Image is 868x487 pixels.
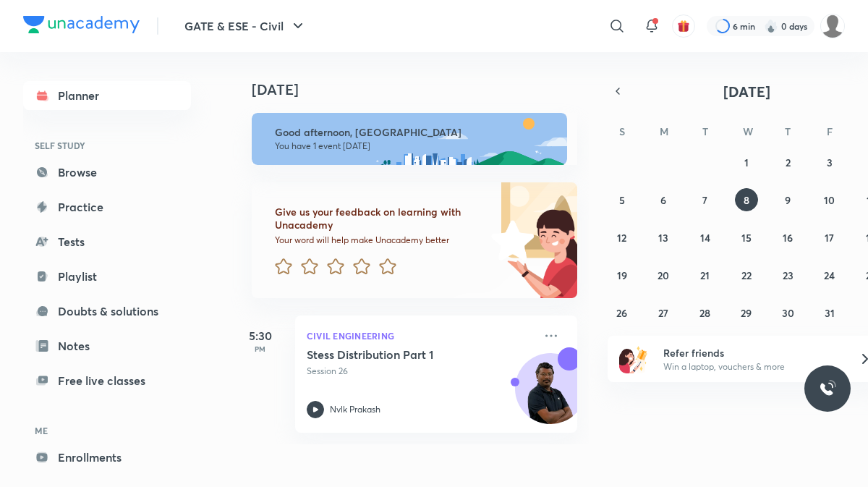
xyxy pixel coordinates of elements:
button: October 5, 2025 [610,188,634,211]
abbr: October 5, 2025 [619,193,625,207]
button: October 21, 2025 [694,263,717,287]
h5: Stess Distribution Part 1 [307,347,487,362]
abbr: October 3, 2025 [827,156,833,169]
abbr: October 12, 2025 [617,231,626,245]
abbr: October 21, 2025 [700,268,710,282]
abbr: October 28, 2025 [699,306,710,320]
button: GATE & ESE - Civil [176,12,315,41]
abbr: October 6, 2025 [660,193,666,207]
img: Company Logo [23,16,140,33]
abbr: October 26, 2025 [616,306,627,320]
p: You have 1 event [DATE] [275,140,554,152]
img: ttu [819,380,836,397]
h6: Give us your feedback on learning with Unacademy [275,206,486,232]
abbr: October 31, 2025 [825,306,835,320]
abbr: October 24, 2025 [824,268,835,282]
button: October 12, 2025 [610,226,634,249]
h6: ME [23,418,191,443]
img: afternoon [252,113,567,165]
abbr: October 22, 2025 [741,268,752,282]
a: Practice [23,192,191,221]
button: October 2, 2025 [776,151,799,174]
abbr: October 10, 2025 [824,193,835,207]
abbr: Wednesday [743,124,753,138]
button: avatar [672,14,695,38]
button: October 7, 2025 [694,188,717,211]
h6: Refer friends [663,345,841,360]
abbr: October 30, 2025 [782,306,794,320]
button: October 17, 2025 [818,226,841,249]
a: Tests [23,227,191,256]
img: streak [764,19,778,33]
button: October 9, 2025 [776,188,799,211]
button: October 13, 2025 [652,226,675,249]
button: October 31, 2025 [818,301,841,324]
button: October 14, 2025 [694,226,717,249]
button: October 22, 2025 [735,263,758,287]
img: feedback_image [442,182,577,298]
p: Win a laptop, vouchers & more [663,360,841,373]
button: October 29, 2025 [735,301,758,324]
p: PM [231,344,289,353]
abbr: October 19, 2025 [617,268,627,282]
h6: SELF STUDY [23,133,191,158]
a: Notes [23,331,191,360]
abbr: October 8, 2025 [744,193,749,207]
button: October 20, 2025 [652,263,675,287]
abbr: October 27, 2025 [658,306,668,320]
abbr: Thursday [785,124,791,138]
img: Avatar [516,361,585,431]
abbr: October 23, 2025 [783,268,793,282]
a: Company Logo [23,16,140,37]
button: [DATE] [628,81,865,101]
abbr: October 20, 2025 [658,268,669,282]
abbr: October 17, 2025 [825,231,834,245]
button: October 28, 2025 [694,301,717,324]
abbr: Sunday [619,124,625,138]
abbr: October 7, 2025 [702,193,707,207]
button: October 26, 2025 [610,301,634,324]
a: Enrollments [23,443,191,472]
button: October 24, 2025 [818,263,841,287]
a: Free live classes [23,366,191,395]
abbr: October 14, 2025 [700,231,710,245]
abbr: October 29, 2025 [741,306,752,320]
a: Playlist [23,262,191,291]
button: October 10, 2025 [818,188,841,211]
a: Doubts & solutions [23,297,191,326]
button: October 16, 2025 [776,226,799,249]
p: Nvlk Prakash [330,403,380,416]
p: Your word will help make Unacademy better [275,234,486,246]
p: Civil Engineering [307,327,534,344]
img: referral [619,344,648,373]
button: October 19, 2025 [610,263,634,287]
abbr: Tuesday [702,124,708,138]
img: Rahul KD [820,14,845,38]
button: October 8, 2025 [735,188,758,211]
a: Browse [23,158,191,187]
button: October 3, 2025 [818,151,841,174]
h4: [DATE] [252,81,592,98]
abbr: October 1, 2025 [744,156,749,169]
abbr: October 15, 2025 [741,231,752,245]
abbr: Friday [827,124,833,138]
img: avatar [677,20,690,33]
button: October 15, 2025 [735,226,758,249]
abbr: Monday [660,124,668,138]
button: October 1, 2025 [735,151,758,174]
abbr: October 9, 2025 [785,193,791,207]
h5: 5:30 [231,327,289,344]
button: October 23, 2025 [776,263,799,287]
abbr: October 16, 2025 [783,231,793,245]
button: October 27, 2025 [652,301,675,324]
abbr: October 13, 2025 [658,231,668,245]
h6: Good afternoon, [GEOGRAPHIC_DATA] [275,126,554,139]
button: October 6, 2025 [652,188,675,211]
p: Session 26 [307,365,534,378]
span: [DATE] [723,82,770,101]
a: Planner [23,81,191,110]
abbr: October 2, 2025 [786,156,791,169]
button: October 30, 2025 [776,301,799,324]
